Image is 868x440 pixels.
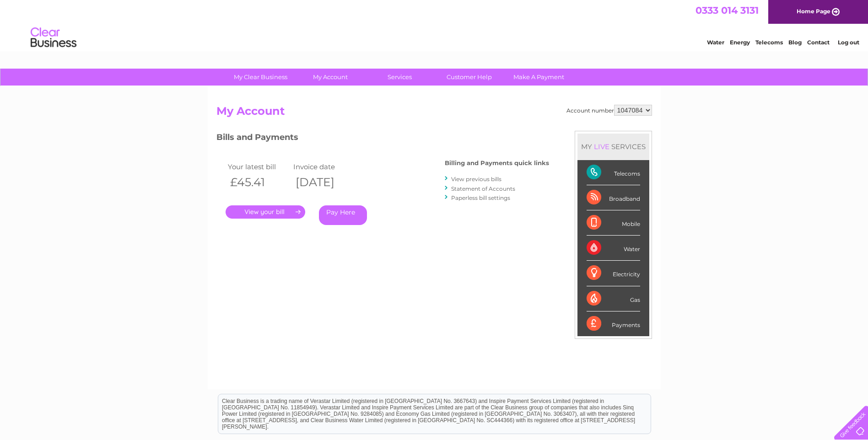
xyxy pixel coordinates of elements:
[451,185,515,192] a: Statement of Accounts
[707,39,724,46] a: Water
[226,161,291,173] td: Your latest bill
[587,185,640,210] div: Broadband
[730,39,750,46] a: Energy
[838,39,859,46] a: Log out
[30,24,77,52] img: logo.png
[291,161,357,173] td: Invoice date
[587,311,640,336] div: Payments
[451,176,501,182] a: View previous bills
[218,5,651,44] div: Clear Business is a trading name of Verastar Limited (registered in [GEOGRAPHIC_DATA] No. 3667643...
[226,173,291,192] th: £45.41
[755,39,783,46] a: Telecoms
[587,261,640,286] div: Electricity
[216,105,652,122] h2: My Account
[445,160,549,166] h4: Billing and Payments quick links
[319,205,367,225] a: Pay Here
[788,39,802,46] a: Blog
[451,194,510,201] a: Paperless bill settings
[592,142,611,151] div: LIVE
[807,39,830,46] a: Contact
[431,69,507,86] a: Customer Help
[695,5,759,16] a: 0333 014 3131
[587,286,640,311] div: Gas
[362,69,437,86] a: Services
[587,210,640,236] div: Mobile
[291,173,357,192] th: [DATE]
[566,105,652,116] div: Account number
[587,236,640,261] div: Water
[587,160,640,185] div: Telecoms
[223,69,298,86] a: My Clear Business
[226,205,305,219] a: .
[577,134,649,160] div: MY SERVICES
[501,69,577,86] a: Make A Payment
[292,69,368,86] a: My Account
[216,131,549,147] h3: Bills and Payments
